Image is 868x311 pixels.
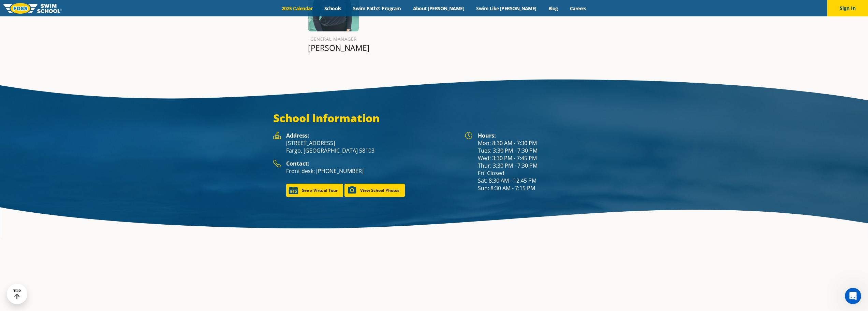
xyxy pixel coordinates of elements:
[273,111,595,125] h3: School Information
[3,3,62,14] img: FOSS Swim School Logo
[308,35,359,43] h6: General Manager
[286,139,458,154] p: [STREET_ADDRESS] Fargo, [GEOGRAPHIC_DATA] 58103
[286,132,309,139] strong: Address:
[347,5,407,12] a: Swim Path® Program
[407,5,470,12] a: About [PERSON_NAME]
[344,184,405,197] a: View School Photos
[465,132,472,139] img: Foss Location Hours
[470,5,543,12] a: Swim Like [PERSON_NAME]
[564,5,592,12] a: Careers
[542,5,564,12] a: Blog
[845,288,861,304] iframe: Intercom live chat
[13,289,21,299] div: TOP
[478,132,595,192] div: Mon: 8:30 AM - 7:30 PM Tues: 3:30 PM - 7:30 PM Wed: 3:30 PM - 7:45 PM Thur: 3:30 PM - 7:30 PM Fri...
[273,132,281,139] img: Foss Location Address
[286,184,343,197] a: See a Virtual Tour
[286,167,458,175] p: Front desk: [PHONE_NUMBER]
[478,132,496,139] strong: Hours:
[276,5,319,12] a: 2025 Calendar
[286,160,309,167] strong: Contact:
[308,43,359,53] p: [PERSON_NAME]
[319,5,347,12] a: Schools
[273,160,281,168] img: Foss Location Contact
